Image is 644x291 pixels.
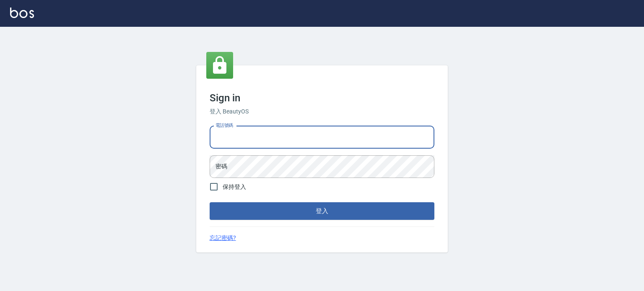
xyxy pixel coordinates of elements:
h3: Sign in [210,92,434,104]
img: Logo [10,8,34,18]
span: 保持登入 [223,183,246,191]
h6: 登入 BeautyOS [210,107,434,116]
button: 登入 [210,202,434,220]
label: 電話號碼 [216,122,233,129]
a: 忘記密碼? [210,234,236,242]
